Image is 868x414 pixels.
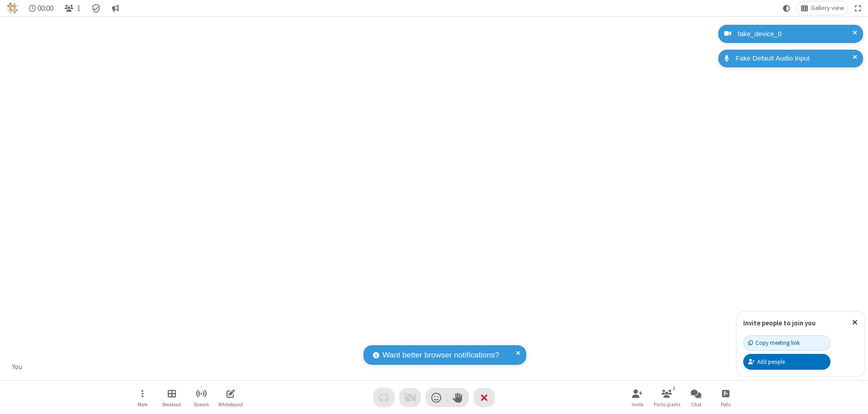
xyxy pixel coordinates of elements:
[425,388,447,407] button: Send a reaction
[632,402,643,407] span: Invite
[779,1,794,15] button: Using system theme
[77,4,80,13] span: 1
[193,402,209,407] span: Stream
[162,402,181,407] span: Breakout
[712,385,739,410] button: Open poll
[473,388,495,407] button: End or leave meeting
[683,385,710,410] button: Open chat
[108,1,123,15] button: Conversation
[851,1,865,15] button: Fullscreen
[88,1,105,15] div: Meeting details Encryption enabled
[624,385,651,410] button: Invite participants (⌘+Shift+I)
[845,311,864,334] button: Close popover
[743,319,816,327] label: Invite people to join you
[61,1,84,15] button: Open participant list
[158,385,185,410] button: Manage Breakout Rooms
[743,335,830,351] button: Copy meeting link
[25,1,57,15] div: Timer
[721,402,731,407] span: Polls
[670,384,678,392] div: 1
[137,402,147,407] span: More
[691,402,702,407] span: Chat
[399,388,421,407] button: Video
[797,1,848,15] button: Change layout
[811,5,844,12] span: Gallery view
[373,388,395,407] button: Audio problem - check your Internet connection or call by phone
[447,388,469,407] button: Raise hand
[654,402,680,407] span: Participants
[9,362,26,372] div: You
[748,339,800,347] div: Copy meeting link
[382,349,499,361] span: Want better browser notifications?
[217,385,244,410] button: Open shared whiteboard
[743,354,830,369] button: Add people
[653,385,680,410] button: Open participant list
[218,402,243,407] span: Whiteboard
[735,29,856,39] div: fake_device_0
[38,4,53,13] span: 00:00
[129,385,156,410] button: Open menu
[7,3,18,14] img: QA Selenium DO NOT DELETE OR CHANGE
[188,385,215,410] button: Start streaming
[732,53,856,64] div: Fake Default Audio Input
